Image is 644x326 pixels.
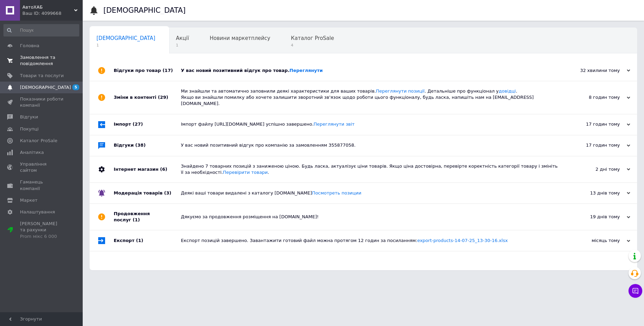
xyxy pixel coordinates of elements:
span: Акції [176,35,189,41]
button: Чат з покупцем [628,284,642,298]
input: Пошук [3,24,79,36]
div: Імпорт [114,114,181,135]
span: (3) [164,190,171,196]
a: довідці [499,88,516,94]
div: Ми знайшли та автоматично заповнили деякі характеристики для ваших товарів. . Детальніше про функ... [181,88,561,107]
div: Відгуки [114,135,181,156]
div: 17 годин тому [561,121,630,127]
div: Імпорт файлу [URL][DOMAIN_NAME] успішно завершено. [181,121,561,127]
div: Експорт позицій завершено. Завантажити готовий файл можна протягом 12 годин за посиланням: [181,238,561,244]
div: 19 днів тому [561,214,630,220]
span: Товари та послуги [20,73,64,79]
h1: [DEMOGRAPHIC_DATA] [103,6,186,14]
span: (1) [136,238,143,243]
div: 8 годин тому [561,94,630,101]
div: місяць тому [561,238,630,244]
div: Ваш ID: 4099668 [22,10,83,17]
span: Замовлення та повідомлення [20,54,64,67]
div: Знайдено 7 товарних позицій з заниженою ціною. Будь ласка, актуалізує ціни товарів. Якщо ціна дос... [181,163,561,176]
div: Дякуємо за продовження розміщення на [DOMAIN_NAME]! [181,214,561,220]
span: (27) [133,122,143,127]
a: Перевірити товари [223,170,268,175]
span: (38) [135,143,146,148]
span: (17) [163,68,173,73]
span: Покупці [20,126,39,132]
a: export-products-14-07-25_13-30-16.xlsx [417,238,508,243]
span: (1) [133,217,140,222]
div: Модерація товарів [114,183,181,203]
div: Зміни в контенті [114,81,181,114]
div: Деякі ваші товари видалені з каталогу [DOMAIN_NAME] [181,190,561,196]
span: Каталог ProSale [20,138,57,144]
span: Новини маркетплейсу [209,35,270,41]
div: Експорт [114,230,181,251]
span: Налаштування [20,209,55,215]
span: [DEMOGRAPHIC_DATA] [96,35,155,41]
div: 2 дні тому [561,166,630,172]
div: 32 хвилини тому [561,67,630,74]
div: 17 годин тому [561,142,630,148]
span: 4 [291,43,334,48]
span: Управління сайтом [20,161,64,173]
span: 1 [176,43,189,48]
span: Аналітика [20,149,44,156]
span: АвтоХАБ [22,4,74,10]
span: [PERSON_NAME] та рахунки [20,221,64,240]
div: У вас новий позитивний відгук про компанію за замовленням 355877058. [181,142,561,148]
span: 1 [96,43,155,48]
div: 13 днів тому [561,190,630,196]
a: Переглянути позиції [376,88,425,94]
span: Гаманець компанії [20,179,64,191]
span: Показники роботи компанії [20,96,64,108]
div: Відгуки про товар [114,60,181,81]
a: Переглянути звіт [314,122,355,127]
span: Маркет [20,197,38,203]
span: (6) [160,167,167,172]
span: Каталог ProSale [291,35,334,41]
span: Відгуки [20,114,38,120]
span: 5 [72,84,79,90]
div: Інтернет магазин [114,156,181,182]
a: Посмотреть позиции [312,190,361,196]
div: Prom мікс 6 000 [20,233,64,240]
span: (29) [158,95,168,100]
span: [DEMOGRAPHIC_DATA] [20,84,71,91]
div: У вас новий позитивний відгук про товар. [181,67,561,74]
span: Головна [20,43,39,49]
a: Переглянути [289,68,323,73]
div: Продовження послуг [114,204,181,230]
